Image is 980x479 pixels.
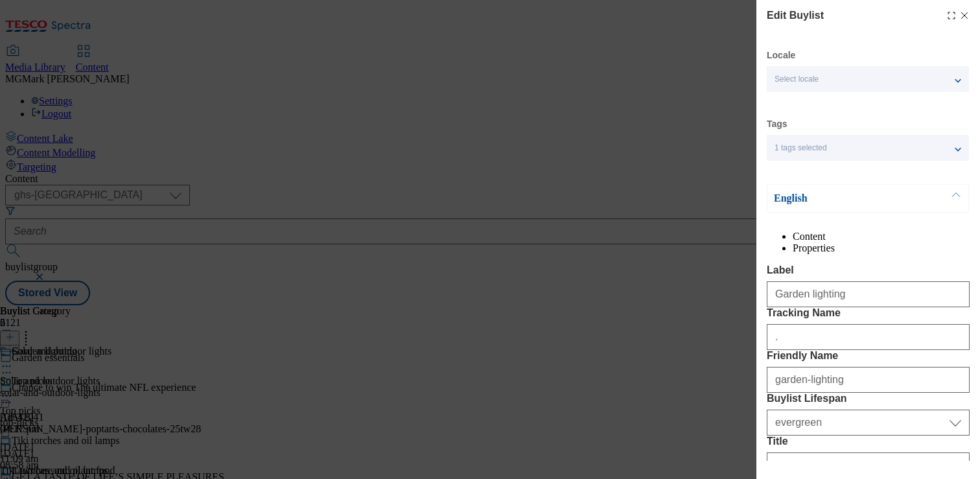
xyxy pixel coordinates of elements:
[767,350,970,362] label: Friendly Name
[767,436,970,447] label: Title
[767,452,970,478] input: Enter Title
[774,192,910,205] p: English
[767,135,969,161] button: 1 tags selected
[767,393,970,404] label: Buylist Lifespan
[767,324,970,350] input: Enter Tracking Name
[793,242,970,254] li: Properties
[767,307,970,319] label: Tracking Name
[767,121,787,128] label: Tags
[767,66,969,92] button: Select locale
[793,231,970,242] li: Content
[767,52,795,59] label: Locale
[775,75,819,84] span: Select locale
[775,143,827,153] span: 1 tags selected
[767,281,970,307] input: Enter Label
[767,367,970,393] input: Enter Friendly Name
[767,8,824,23] h4: Edit Buylist
[767,264,970,276] label: Label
